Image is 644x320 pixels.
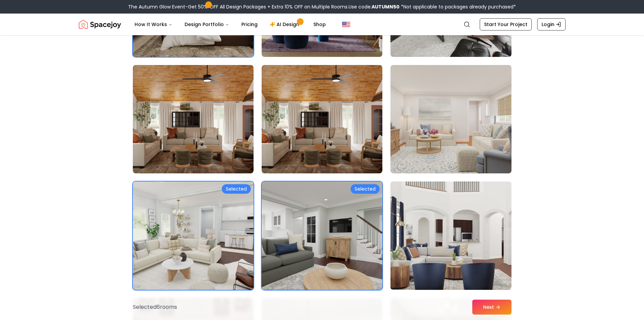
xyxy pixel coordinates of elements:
img: Room room-16 [133,65,254,173]
a: AI Design [264,18,307,31]
img: Room room-18 [390,65,511,173]
p: Selected 6 room s [133,303,177,311]
img: Room room-21 [387,179,514,293]
img: Room room-20 [262,182,382,290]
div: Selected [351,184,380,194]
nav: Main [129,18,331,31]
img: Spacejoy Logo [79,18,121,31]
button: Next [472,300,511,315]
button: Design Portfolio [179,18,235,31]
b: AUTUMN50 [372,3,400,10]
span: Use code: [349,3,400,10]
div: The Autumn Glow Event-Get 50% OFF All Design Packages + Extra 10% OFF on Multiple Rooms. [128,3,516,10]
a: Start Your Project [480,18,532,30]
img: Room room-17 [262,65,382,173]
a: Login [537,18,566,30]
img: Room room-19 [133,182,254,290]
a: Pricing [236,18,263,31]
span: *Not applicable to packages already purchased* [400,3,516,10]
nav: Global [79,14,566,35]
div: Selected [222,184,251,194]
button: How It Works [129,18,178,31]
img: United States [342,20,350,28]
a: Shop [308,18,331,31]
a: Spacejoy [79,18,121,31]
